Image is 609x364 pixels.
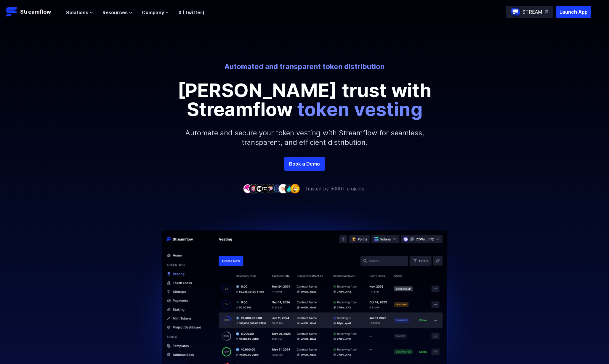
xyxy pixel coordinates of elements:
[142,9,169,16] button: Company
[66,9,93,16] button: Solutions
[284,184,294,193] img: company-8
[66,9,88,16] span: Solutions
[20,8,51,16] p: Streamflow
[261,184,270,193] img: company-4
[142,9,164,16] span: Company
[556,6,591,18] button: Launch App
[6,6,18,18] img: Streamflow Logo
[249,184,258,193] img: company-2
[255,184,264,193] img: company-3
[102,9,128,16] span: Resources
[545,10,548,14] img: top-right-arrow.svg
[178,9,204,15] a: X (Twitter)
[102,9,132,16] button: Resources
[177,119,432,157] p: Automate and secure your token vesting with Streamflow for seamless, transparent, and efficient d...
[267,184,276,193] img: company-5
[243,184,252,193] img: company-1
[171,81,438,119] p: [PERSON_NAME] trust with Streamflow
[6,6,60,18] a: Streamflow
[297,98,423,121] span: token vesting
[506,6,553,18] a: STREAM
[273,184,282,193] img: company-6
[511,7,520,17] img: streamflow-logo-circle.png
[278,184,288,193] img: company-7
[290,184,300,193] img: company-9
[523,8,542,15] p: STREAM
[305,185,364,192] p: Trusted by 5000+ projects
[284,157,325,171] a: Book a Demo
[140,62,469,71] p: Automated and transparent token distribution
